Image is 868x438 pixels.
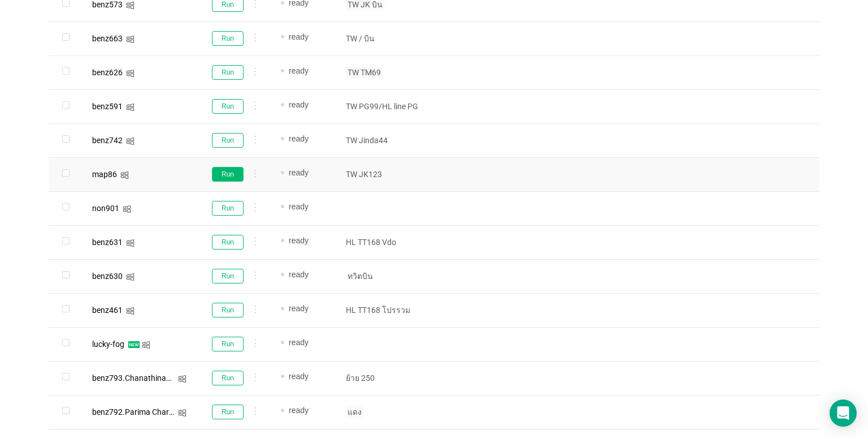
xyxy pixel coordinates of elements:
i: icon: windows [178,409,186,417]
button: Run [212,167,244,182]
span: แดง [346,406,363,418]
div: benz461 [92,306,123,314]
i: icon: windows [126,307,134,315]
div: Add or Paste proxy [552,34,621,45]
i: icon: windows [126,137,134,145]
div: Add or Paste proxy [552,272,621,283]
p: HL TT168 โปรรวม [346,304,428,316]
i: icon: plus [442,36,450,44]
i: icon: plus [442,341,450,349]
div: map86 [92,170,117,178]
div: Add or Paste proxy [552,170,621,181]
div: benz630 [92,272,123,280]
div: Add or Paste proxy [552,238,621,249]
i: icon: windows [123,205,131,213]
div: benz631 [92,238,123,246]
i: icon: plus [442,375,450,383]
i: icon: plus [442,239,450,247]
i: icon: windows [178,375,186,383]
div: Add or Paste proxy [552,306,621,317]
i: icon: windows [126,103,134,111]
div: Add or Paste proxy [552,136,621,147]
button: Run [212,405,244,419]
div: benz663 [92,35,123,42]
span: ready [289,270,309,279]
p: TW Jinda44 [346,135,428,146]
span: ready [289,338,309,347]
div: lucky-fog [92,340,124,348]
button: Run [212,99,244,114]
span: ทวิตบิน [346,270,375,282]
div: Add or Paste proxy [552,102,621,113]
span: ready [289,32,309,41]
span: benz792.Parima Chartpipak [92,407,191,416]
i: icon: plus [442,307,450,315]
span: benz793.Chanathinad Natapiwat [92,373,210,383]
div: Add or Paste proxy [552,204,621,215]
span: ready [289,168,309,177]
i: icon: plus [442,273,450,281]
div: benz573 [92,1,123,8]
span: ready [289,304,309,313]
p: TW PG99/HL line PG [346,101,428,112]
i: icon: plus [442,409,450,417]
i: icon: windows [126,69,134,78]
span: TW TM69 [346,67,383,78]
i: icon: windows [126,273,134,281]
i: icon: plus [442,70,450,78]
i: icon: plus [442,205,450,213]
i: icon: windows [120,171,129,179]
p: HL TT168 Vdo [346,237,428,248]
div: benz742 [92,136,123,144]
button: Run [212,201,244,216]
div: Add or Paste proxy [552,340,621,351]
i: icon: plus [442,138,450,145]
i: icon: plus [341,205,349,213]
button: Run [212,303,244,317]
div: non901 [92,204,119,212]
span: ready [289,100,309,109]
i: icon: plus [442,104,450,111]
button: Run [212,31,244,46]
span: ready [289,66,309,75]
p: TW JK123 [346,169,428,180]
i: icon: windows [126,1,134,10]
span: ready [289,372,309,381]
i: icon: windows [142,341,150,349]
p: ย้าย 250 [346,372,428,384]
div: Open Intercom Messenger [830,400,857,427]
button: Run [212,337,244,351]
button: Run [212,371,244,385]
span: ready [289,202,309,211]
div: Add or Paste proxy [552,373,621,385]
span: ready [289,236,309,245]
i: icon: plus [341,341,349,349]
div: Add or Paste proxy [552,68,621,79]
i: icon: windows [126,239,134,247]
i: icon: windows [126,35,134,44]
p: TW / บิน [346,33,428,44]
div: Add or Paste proxy [552,407,621,419]
button: Run [212,133,244,148]
button: Run [212,235,244,250]
span: ready [289,406,309,415]
button: Run [212,269,244,284]
i: icon: plus [442,2,450,10]
div: benz626 [92,68,123,76]
div: benz591 [92,102,123,110]
i: icon: plus [442,171,450,179]
button: Run [212,65,244,80]
span: ready [289,134,309,143]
